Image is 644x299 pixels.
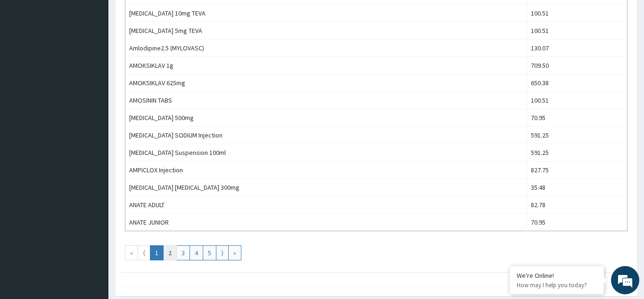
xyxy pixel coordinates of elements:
td: ANATE ADULT [125,196,527,214]
div: Minimize live chat window [155,5,177,27]
td: 709.50 [527,57,627,74]
td: 591.25 [527,127,627,144]
td: 591.25 [527,144,627,162]
td: AMPICLOX Injection [125,162,527,179]
a: Go to page number 1 [150,245,164,260]
textarea: Type your message and hit 'Enter' [5,199,180,232]
a: Go to page number 4 [190,245,203,260]
td: AMOSININ TABS [125,92,527,109]
td: 70.95 [527,214,627,231]
td: 130.07 [527,40,627,57]
td: [MEDICAL_DATA] 5mg TEVA [125,22,527,40]
td: AMOKSIKLAV 1g [125,57,527,74]
p: How may I help you today? [517,281,597,289]
a: Go to next page [216,245,229,260]
td: 827.75 [527,162,627,179]
td: 100.51 [527,22,627,40]
td: Amlodipine2.5 (MYLOVASC) [125,40,527,57]
div: Chat with us now [49,53,158,65]
a: Go to previous page [138,245,150,260]
td: 100.51 [527,5,627,22]
td: ANATE JUNIOR [125,214,527,231]
a: Go to page number 2 [163,245,177,260]
img: d_794563401_company_1708531726252_794563401 [17,47,38,71]
td: [MEDICAL_DATA] 500mg [125,109,527,127]
td: 82.78 [527,196,627,214]
a: Go to page number 3 [176,245,190,260]
span: We're online! [55,89,130,185]
td: 650.38 [527,74,627,92]
td: 70.95 [527,109,627,127]
td: 35.48 [527,179,627,196]
a: Go to page number 5 [203,245,216,260]
td: [MEDICAL_DATA] Suspension 100ml [125,144,527,162]
a: Go to first page [125,245,138,260]
td: [MEDICAL_DATA] SODIUM Injection [125,127,527,144]
a: Go to last page [228,245,241,260]
td: [MEDICAL_DATA] [MEDICAL_DATA] 300mg [125,179,527,196]
td: [MEDICAL_DATA] 10mg TEVA [125,5,527,22]
td: AMOKSIKLAV 625mg [125,74,527,92]
div: We're Online! [517,271,597,280]
td: 100.51 [527,92,627,109]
